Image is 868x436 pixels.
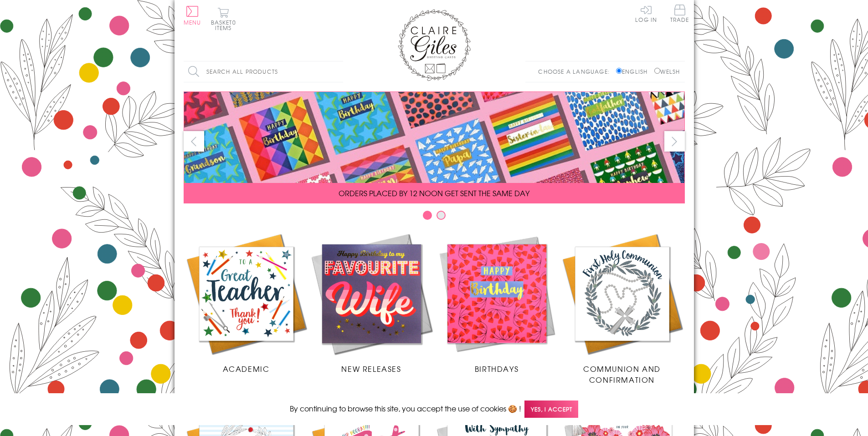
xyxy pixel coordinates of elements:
[184,61,343,82] input: Search all products
[583,363,661,385] span: Communion and Confirmation
[398,9,471,81] img: Claire Giles Greetings Cards
[341,363,401,374] span: New Releases
[184,231,309,374] a: Academic
[437,211,446,220] button: Carousel Page 2
[223,363,270,374] span: Academic
[434,231,560,374] a: Birthdays
[215,18,236,32] span: 0 items
[184,131,204,152] button: prev
[184,18,201,26] span: Menu
[423,211,432,220] button: Carousel Page 1 (Current Slide)
[538,67,614,76] p: Choose a language:
[339,188,529,198] span: ORDERS PLACED BY 12 NOON GET SENT THE SAME DAY
[560,231,685,385] a: Communion and Confirmation
[211,7,236,30] button: Basket0 items
[635,5,657,22] a: Log In
[654,67,680,76] label: Welsh
[616,67,652,76] label: English
[670,5,689,22] span: Trade
[524,401,578,418] span: Yes, I accept
[664,131,685,152] button: next
[616,68,622,74] input: English
[184,6,201,25] button: Menu
[184,210,685,224] div: Carousel Pagination
[309,231,434,374] a: New Releases
[670,5,689,24] a: Trade
[475,363,519,374] span: Birthdays
[334,61,343,82] input: Search
[654,68,660,74] input: Welsh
